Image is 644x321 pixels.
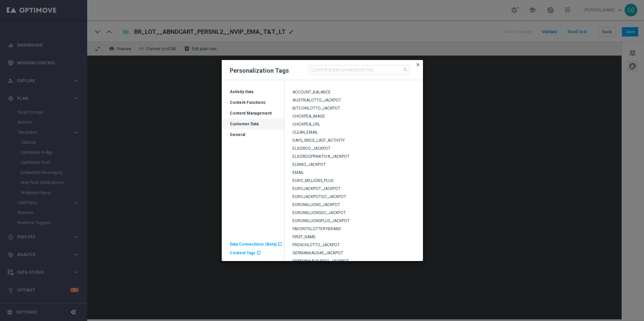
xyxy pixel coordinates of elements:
[292,154,350,159] span: ELGORDOPRIMITIVA_JACKPOT
[284,209,423,217] div: Press SPACE to select this row.
[284,233,423,241] div: Press SPACE to select this row.
[292,251,343,255] span: GERMAN6AUS49_JACKPOT
[415,62,421,67] span: close
[292,218,350,223] span: EUROMILLIONSPLUS_JACKPOT
[222,111,284,121] div: Content Management
[292,259,349,263] span: GERMAN6AUS49GO_JACKPOT
[222,132,284,143] div: General
[284,201,423,209] div: Press SPACE to select this row.
[284,241,423,249] div: Press SPACE to select this row.
[292,138,345,143] span: DAYS_SINCE_LAST_ACTIVITY
[284,249,423,257] div: Press SPACE to select this row.
[309,65,410,74] input: Quick find personalization tag
[292,243,340,247] span: FRENCHLOTTO_JACKPOT
[292,178,333,183] span: EURO_MILLIONS_PLUS
[257,251,261,255] span: 
[230,242,277,247] span: Data Connections (Beta)
[284,257,423,265] div: Press SPACE to select this row.
[284,129,423,137] div: Press SPACE to select this row.
[230,251,256,255] span: Content Tags
[284,177,423,185] div: Press SPACE to select this row.
[292,186,340,191] span: EUROJACKPOT_JACKPOT
[292,90,331,94] span: ACCOUNT_BALANCE
[222,129,284,140] div: Press SPACE to select this row.
[403,67,408,72] span: search
[292,170,304,175] span: EMAIL
[222,97,284,108] div: Press SPACE to select this row.
[292,106,340,111] span: BITCOINLOTTO_JACKPOT
[292,98,341,103] span: AUSTRIALOTTO_JACKPOT
[292,235,316,239] span: FIRST_NAME
[284,145,423,153] div: Press SPACE to select this row.
[292,130,318,135] span: CLEAN_EMAIL
[284,113,423,121] div: Press SPACE to select this row.
[292,122,320,127] span: CHICKPEA_URL
[284,121,423,129] div: Press SPACE to select this row.
[292,202,340,207] span: EUROMILLIONS_JACKPOT
[222,86,284,97] div: Press SPACE to select this row.
[284,217,423,225] div: Press SPACE to select this row.
[222,89,284,100] div: Activity Data
[284,193,423,201] div: Press SPACE to select this row.
[284,105,423,113] div: Press SPACE to select this row.
[284,225,423,233] div: Press SPACE to select this row.
[278,242,282,246] span: 
[284,88,423,97] div: Press SPACE to select this row.
[292,194,346,199] span: EUROJACKPOTGO_JACKPOT
[230,67,289,75] h2: Personalization Tags
[284,185,423,193] div: Press SPACE to select this row.
[284,137,423,145] div: Press SPACE to select this row.
[284,161,423,169] div: Press SPACE to select this row.
[222,119,284,129] div: Press SPACE to deselect this row.
[292,114,325,119] span: CHICKPEA_IMAGE
[292,210,346,215] span: EUROMILLIONSGO_JACKPOT
[284,169,423,177] div: Press SPACE to select this row.
[222,100,284,111] div: Content Functions
[292,146,330,151] span: ELGORDO_JACKPOT
[292,227,341,231] span: FAVORITELOTTERYBRAND
[284,97,423,105] div: Press SPACE to select this row.
[222,108,284,119] div: Press SPACE to select this row.
[292,162,326,167] span: ELNINO_JACKPOT
[222,121,284,132] div: Customer Data
[284,153,423,161] div: Press SPACE to select this row.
